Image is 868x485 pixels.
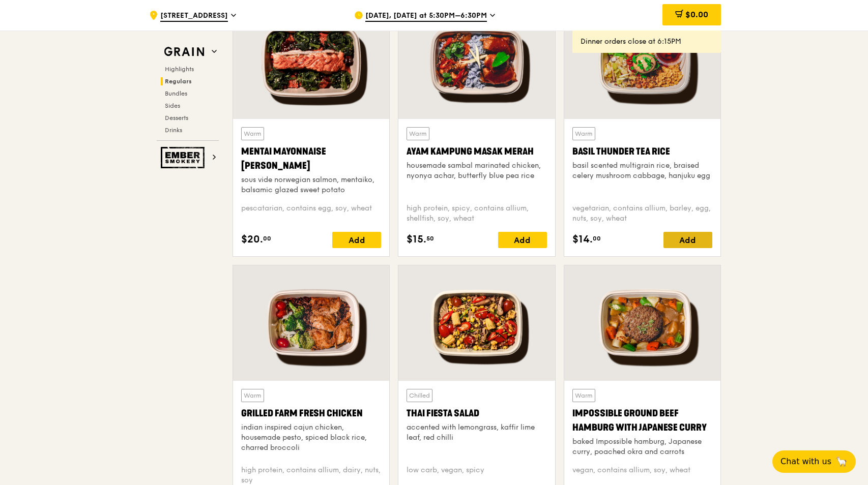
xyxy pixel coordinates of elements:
div: Warm [407,127,429,140]
div: sous vide norwegian salmon, mentaiko, balsamic glazed sweet potato [241,175,381,195]
div: Add [498,232,547,248]
div: Mentai Mayonnaise [PERSON_NAME] [241,144,381,173]
div: housemade sambal marinated chicken, nyonya achar, butterfly blue pea rice [407,161,546,181]
span: 00 [263,234,271,243]
span: [DATE], [DATE] at 5:30PM–6:30PM [365,11,487,22]
div: Impossible Ground Beef Hamburg with Japanese Curry [572,406,712,435]
span: Bundles [165,90,187,97]
span: $15. [407,232,426,247]
span: Desserts [165,114,188,122]
span: [STREET_ADDRESS] [160,11,228,22]
div: Warm [572,127,595,140]
span: Sides [165,102,180,109]
div: vegetarian, contains allium, barley, egg, nuts, soy, wheat [572,203,712,224]
span: Highlights [165,66,194,73]
span: Chat with us [780,456,831,468]
span: Regulars [165,78,192,85]
span: $0.00 [685,10,708,19]
div: basil scented multigrain rice, braised celery mushroom cabbage, hanjuku egg [572,161,712,181]
span: 00 [593,234,601,243]
div: Warm [241,389,264,402]
div: Thai Fiesta Salad [407,406,546,420]
span: 🦙 [835,456,848,468]
div: high protein, spicy, contains allium, shellfish, soy, wheat [407,203,546,224]
img: Grain web logo [161,43,208,61]
div: Grilled Farm Fresh Chicken [241,406,381,420]
div: indian inspired cajun chicken, housemade pesto, spiced black rice, charred broccoli [241,422,381,453]
div: Ayam Kampung Masak Merah [407,144,546,159]
div: Dinner orders close at 6:15PM [581,37,713,47]
span: $20. [241,232,263,247]
div: Basil Thunder Tea Rice [572,144,712,159]
div: accented with lemongrass, kaffir lime leaf, red chilli [407,422,546,443]
div: Add [663,232,712,248]
div: pescatarian, contains egg, soy, wheat [241,203,381,224]
span: 50 [426,234,434,243]
div: baked Impossible hamburg, Japanese curry, poached okra and carrots [572,437,712,457]
button: Chat with us🦙 [772,450,856,473]
span: $14. [572,232,593,247]
div: Add [332,232,381,248]
div: Warm [241,127,264,140]
img: Ember Smokery web logo [161,147,208,168]
div: Chilled [407,389,432,402]
span: Drinks [165,127,182,134]
div: Warm [572,389,595,402]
